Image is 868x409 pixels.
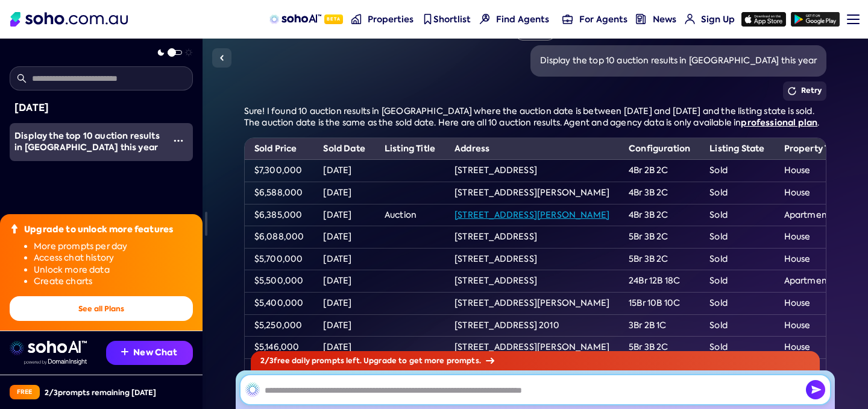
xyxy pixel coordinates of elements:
td: House [775,160,855,182]
img: app-store icon [741,12,786,27]
td: House [775,337,855,359]
th: Listing Title [375,138,445,160]
td: 3Br 2B 1C [619,314,700,337]
td: $5,100,000 [245,358,314,381]
td: [STREET_ADDRESS][PERSON_NAME] [445,337,619,359]
span: Shortlist [433,13,471,25]
th: Property Type [775,138,855,160]
img: for-agents-nav icon [562,14,573,24]
div: Upgrade to unlock more features [24,224,173,236]
td: 4Br 3B 2C [619,182,700,204]
td: $5,700,000 [245,248,314,270]
button: New Chat [106,341,193,365]
td: [DATE] [313,204,375,226]
span: Sure! I found 10 auction results in [GEOGRAPHIC_DATA] where the auction date is between [DATE] an... [244,106,814,128]
span: Find Agents [496,13,549,25]
td: [DATE] [313,292,375,314]
td: Sold [700,314,774,337]
td: $5,250,000 [245,314,314,337]
td: $5,500,000 [245,270,314,293]
td: Sold [700,182,774,204]
td: [STREET_ADDRESS] [445,226,619,249]
td: Auction [375,204,445,226]
span: Beta [324,14,343,24]
th: Listing State [700,138,774,160]
td: [DATE] [313,337,375,359]
img: Sidebar toggle icon [215,51,229,65]
td: [STREET_ADDRESS][PERSON_NAME] [445,182,619,204]
td: 15Br 10B 10C [619,292,700,314]
img: news-nav icon [636,14,646,24]
div: 2 / 3 prompts remaining [DATE] [45,387,156,398]
td: $6,088,000 [245,226,314,249]
th: Sold Price [245,138,314,160]
td: Apartment [775,270,855,293]
img: Send icon [806,380,825,399]
span: News [653,13,676,25]
td: 24Br 12B 18C [619,270,700,293]
img: Retry icon [788,87,796,95]
td: 5Br 3B 2C [619,226,700,249]
img: for-agents-nav icon [685,14,695,24]
span: . [817,117,819,128]
th: Address [445,138,619,160]
td: [STREET_ADDRESS] [445,160,619,182]
td: Sold [700,270,774,293]
td: Sold [700,160,774,182]
img: Arrow icon [486,358,494,364]
td: $5,400,000 [245,292,314,314]
td: [STREET_ADDRESS] 2010 [445,314,619,337]
span: Properties [368,13,414,25]
img: properties-nav icon [351,14,362,24]
td: [DATE] [313,270,375,293]
td: [STREET_ADDRESS] [445,270,619,293]
a: professional plan [741,116,817,128]
img: SohoAI logo black [245,382,260,397]
td: House [775,182,855,204]
img: Upgrade icon [10,224,19,233]
div: 2 / 3 free daily prompts left. Upgrade to get more prompts. [251,351,820,370]
li: Create charts [34,276,193,288]
td: House [775,248,855,270]
td: Sold [700,337,774,359]
div: Free [10,385,40,399]
span: For Agents [579,13,627,25]
span: Sign Up [701,13,735,25]
img: More icon [174,136,183,145]
button: Retry [783,81,827,101]
a: Display the top 10 auction results in [GEOGRAPHIC_DATA] this year [10,123,164,161]
td: [STREET_ADDRESS][PERSON_NAME] [445,292,619,314]
button: See all Plans [10,296,193,321]
td: $6,588,000 [245,182,314,204]
td: [DATE] [313,182,375,204]
td: Sold [700,204,774,226]
td: House [775,314,855,337]
button: Send [806,380,825,399]
td: [DATE] [313,226,375,249]
td: 5Br 3B 2C [619,337,700,359]
td: 4Br 2B 2C [619,160,700,182]
li: More prompts per day [34,241,193,253]
a: [STREET_ADDRESS][PERSON_NAME] [454,209,609,220]
td: House [775,292,855,314]
td: [DATE] [313,248,375,270]
li: Access chat history [34,252,193,264]
td: $5,146,000 [245,337,314,359]
span: Display the top 10 auction results in [GEOGRAPHIC_DATA] this year [14,130,160,154]
img: Recommendation icon [121,348,128,355]
td: Apartment [775,204,855,226]
img: Find agents icon [480,14,490,24]
td: House [775,226,855,249]
img: shortlist-nav icon [423,14,433,24]
img: google-play icon [791,12,840,27]
td: Sold [700,226,774,249]
img: sohoAI logo [269,14,321,24]
img: Soho Logo [10,12,128,27]
div: [DATE] [14,100,188,116]
td: [STREET_ADDRESS] [445,248,619,270]
img: sohoai logo [10,341,87,355]
td: 5Br 3B 2C [619,248,700,270]
li: Unlock more data [34,264,193,276]
td: [DATE] [313,160,375,182]
td: 4Br 3B 2C [619,204,700,226]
